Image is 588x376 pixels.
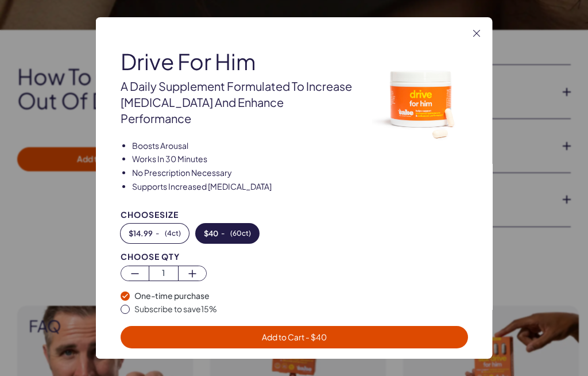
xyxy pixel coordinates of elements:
[262,332,327,342] span: Add to Cart
[372,49,468,145] img: 60ct
[165,229,181,237] span: ( 4ct )
[304,332,327,342] span: - $ 40
[134,304,468,315] div: Subscribe to save 15 %
[121,49,354,74] div: drive for him
[121,326,468,348] button: Add to Cart - $40
[196,224,259,243] button: -
[230,229,251,237] span: ( 60ct )
[132,181,354,193] li: Supports increased [MEDICAL_DATA]
[204,229,218,237] span: $ 40
[132,140,354,152] li: Boosts arousal
[129,229,153,237] span: $ 14.99
[121,224,189,243] button: -
[149,266,177,279] span: 1
[121,252,468,261] div: Choose Qty
[132,167,354,179] li: No prescription necessary
[121,210,468,219] div: Choose Size
[132,154,354,165] li: Works in 30 minutes
[134,290,468,302] div: One-time purchase
[121,78,354,126] div: A daily supplement formulated to increase [MEDICAL_DATA] and enhance performance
